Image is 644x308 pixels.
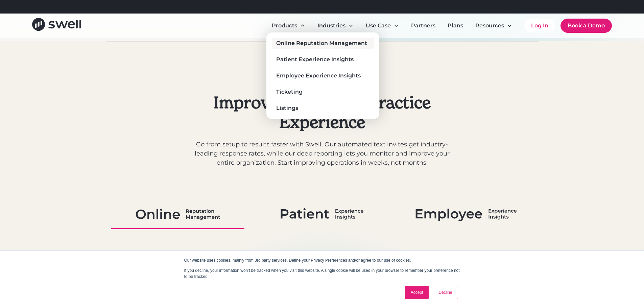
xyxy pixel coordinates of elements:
a: Accept [405,286,429,299]
div: Patient Experience Insights [276,55,354,64]
a: Book a Demo [560,19,612,33]
div: Listings [276,104,298,112]
a: Log In [524,19,555,32]
div: Products [272,22,297,30]
div: Online Reputation Management [276,39,367,47]
a: Online Reputation Management [272,38,374,49]
div: Products [266,19,311,32]
div: Resources [475,22,504,30]
p: If you decline, your information won’t be tracked when you visit this website. A single cookie wi... [184,267,460,280]
nav: Products [266,32,379,119]
h2: Improve The Whole Practice Experience [192,93,452,132]
div: Use Case [366,22,391,30]
div: Ticketing [276,88,303,96]
p: Go from setup to results faster with Swell. Our automated text invites get industry-leading respo... [192,140,452,167]
a: Listings [272,103,374,114]
a: Patient Experience Insights [272,54,374,65]
p: Our website uses cookies, mainly from 3rd party services. Define your Privacy Preferences and/or ... [184,257,460,263]
iframe: Chat Widget [528,235,644,308]
div: Industries [312,19,359,32]
a: Partners [406,19,441,32]
div: Employee Experience Insights [276,72,361,80]
div: Resources [470,19,518,32]
a: home [32,18,81,33]
div: Use Case [360,19,404,32]
a: Employee Experience Insights [272,70,374,81]
a: Decline [433,286,458,299]
a: Plans [442,19,469,32]
a: Ticketing [272,87,374,97]
div: Industries [317,22,345,30]
div: Products [192,79,452,88]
